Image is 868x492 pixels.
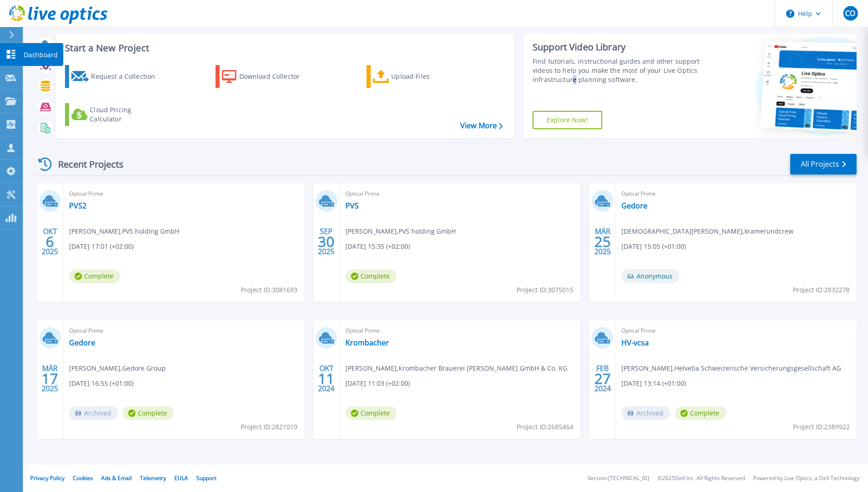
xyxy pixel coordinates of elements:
a: Support [196,474,216,482]
div: MÄR 2025 [41,362,59,395]
span: Anonymous [621,269,679,283]
span: Complete [345,406,397,420]
span: Project ID: 3081693 [241,285,297,295]
span: Optical Prime [345,189,575,199]
a: All Projects [790,154,857,175]
a: Krombacher [345,338,389,347]
li: Version: [TECHNICAL_ID] [588,476,649,481]
span: Project ID: 2389922 [793,422,850,432]
span: 11 [318,375,334,383]
span: [DATE] 15:05 (+01:00) [621,241,686,251]
span: [DATE] 15:35 (+02:00) [345,241,410,251]
a: Cloud Pricing Calculator [65,103,167,126]
span: Complete [123,406,174,420]
span: Complete [675,406,726,420]
div: Upload Files [391,67,464,86]
div: Support Video Library [533,41,702,53]
span: [PERSON_NAME] , PVS holding GmbH [69,226,179,236]
span: Archived [621,406,670,420]
a: PVS2 [69,201,86,210]
p: Dashboard [24,43,58,67]
span: 6 [46,238,54,246]
a: HV-vcsa [621,338,649,347]
span: 27 [594,375,611,383]
span: 17 [42,375,58,383]
span: [PERSON_NAME] , Krombacher Brauerei [PERSON_NAME] GmbH & Co. KG [345,363,567,373]
span: [DEMOGRAPHIC_DATA][PERSON_NAME] , kramerundcrew [621,226,793,236]
div: Download Collector [239,67,313,86]
span: Complete [69,269,120,283]
span: Optical Prime [621,326,851,336]
span: CO [845,10,855,17]
span: Optical Prime [345,326,575,336]
span: Project ID: 2821019 [241,422,297,432]
span: 30 [318,238,334,246]
a: Upload Files [367,65,469,88]
a: Download Collector [216,65,318,88]
span: Complete [345,269,397,283]
span: [DATE] 17:01 (+02:00) [69,241,134,251]
div: Recent Projects [35,153,136,175]
a: Telemetry [140,474,166,482]
span: [PERSON_NAME] , PVS holding GmbH [345,226,456,236]
div: Find tutorials, instructional guides and other support videos to help you make the most of your L... [533,57,702,84]
div: MÄR 2025 [594,225,611,258]
span: [DATE] 11:03 (+02:00) [345,378,410,388]
span: Project ID: 2832278 [793,285,850,295]
span: 25 [594,238,611,246]
div: Cloud Pricing Calculator [90,105,163,124]
h3: Start a New Project [65,43,502,53]
div: OKT 2025 [41,225,59,258]
span: [PERSON_NAME] , Gedore Group [69,363,166,373]
div: Request a Collection [91,67,164,86]
span: Project ID: 2685464 [517,422,573,432]
a: View More [460,121,503,130]
a: Ads & Email [101,474,132,482]
li: Powered by Live Optics, a Dell Technology [753,476,860,481]
span: Project ID: 3075015 [517,285,573,295]
a: Cookies [73,474,93,482]
span: [DATE] 16:55 (+01:00) [69,378,134,388]
span: Optical Prime [621,189,851,199]
a: Explore Now! [533,111,602,129]
li: © 2025 Dell Inc. All Rights Reserved [658,476,745,481]
div: OKT 2024 [318,362,335,395]
div: FEB 2024 [594,362,611,395]
span: [PERSON_NAME] , Helvetia Schweizerische Versicherungsgesellschaft AG [621,363,841,373]
span: Optical Prime [69,189,299,199]
a: Gedore [621,201,647,210]
span: [DATE] 13:14 (+01:00) [621,378,686,388]
a: Gedore [69,338,95,347]
span: Archived [69,406,118,420]
a: PVS [345,201,359,210]
a: Request a Collection [65,65,167,88]
a: Privacy Policy [30,474,65,482]
div: SEP 2025 [318,225,335,258]
a: EULA [174,474,188,482]
span: Optical Prime [69,326,299,336]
